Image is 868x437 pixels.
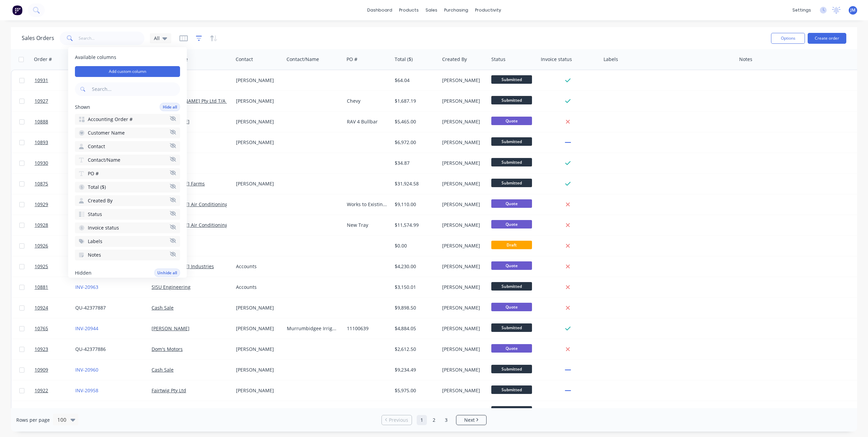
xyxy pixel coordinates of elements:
[35,201,48,208] span: 10929
[347,98,387,104] div: Chevy
[35,408,48,415] span: 10904
[88,170,99,177] span: PO #
[395,201,435,208] div: $9,110.00
[35,284,48,291] span: 10881
[152,222,228,228] a: [PERSON_NAME] Air Conditioning
[236,284,279,291] div: Accounts
[236,346,279,353] div: [PERSON_NAME]
[456,417,486,423] a: Next page
[75,366,98,373] a: INV-20960
[35,215,75,235] a: 10928
[395,387,435,394] div: $5,975.00
[442,222,484,229] div: [PERSON_NAME]
[442,160,484,166] div: [PERSON_NAME]
[75,182,180,193] button: Total ($)
[491,323,532,332] span: Submitted
[395,346,435,353] div: $2,612.50
[152,201,228,207] a: [PERSON_NAME] Air Conditioning
[442,408,484,415] div: [PERSON_NAME]
[35,118,48,125] span: 10888
[35,304,48,311] span: 10924
[160,103,180,111] button: Hide all
[441,5,472,15] div: purchasing
[75,141,180,152] button: Contact
[236,263,279,270] div: Accounts
[35,70,75,91] a: 10931
[442,118,484,125] div: [PERSON_NAME]
[395,263,435,270] div: $4,230.00
[88,197,113,204] span: Created By
[442,304,484,311] div: [PERSON_NAME]
[395,98,435,104] div: $1,687.19
[35,139,48,146] span: 10893
[347,222,387,229] div: New Tray
[22,35,54,41] h1: Sales Orders
[236,180,279,187] div: [PERSON_NAME]
[491,117,532,125] span: Quote
[35,91,75,111] a: 10927
[395,242,435,249] div: $0.00
[35,174,75,194] a: 10875
[35,112,75,132] a: 10888
[75,236,180,247] button: Labels
[35,339,75,359] a: 10923
[75,114,180,125] button: Accounting Order #
[395,408,435,415] div: $311.73
[491,199,532,208] span: Quote
[395,304,435,311] div: $9,898.50
[379,415,489,425] ul: Pagination
[152,304,174,311] a: Cash Sale
[75,270,92,276] span: Hidden
[75,54,180,61] span: Available columns
[395,139,435,146] div: $6,972.00
[12,5,22,15] img: Factory
[35,263,48,270] span: 10925
[395,56,413,63] div: Total ($)
[442,284,484,291] div: [PERSON_NAME]
[75,127,180,138] button: Customer Name
[491,303,532,311] span: Quote
[75,155,180,165] button: Contact/Name
[91,82,180,96] input: Search...
[347,325,387,332] div: 11100639
[35,77,48,84] span: 10931
[442,346,484,353] div: [PERSON_NAME]
[35,194,75,215] a: 10929
[88,238,102,245] span: Labels
[491,96,532,104] span: Submitted
[152,408,190,414] a: [PERSON_NAME]
[75,408,98,414] a: INV-20949
[236,304,279,311] div: [PERSON_NAME]
[75,284,98,290] a: INV-20963
[442,180,484,187] div: [PERSON_NAME]
[442,201,484,208] div: [PERSON_NAME]
[395,160,435,166] div: $34.87
[395,118,435,125] div: $5,465.00
[442,56,467,63] div: Created By
[491,282,532,291] span: Submitted
[35,236,75,256] a: 10926
[35,318,75,339] a: 10765
[35,180,48,187] span: 10875
[35,242,48,249] span: 10926
[442,242,484,249] div: [PERSON_NAME]
[491,179,532,187] span: Submitted
[88,130,125,136] span: Customer Name
[442,387,484,394] div: [PERSON_NAME]
[808,33,846,44] button: Create order
[491,220,532,229] span: Quote
[16,417,50,423] span: Rows per page
[422,5,441,15] div: sales
[395,180,435,187] div: $31,924.58
[75,250,180,260] button: Notes
[154,269,180,277] button: Unhide all
[464,417,475,423] span: Next
[35,160,48,166] span: 10930
[35,380,75,401] a: 10922
[35,325,48,332] span: 10765
[88,116,133,123] span: Accounting Order #
[75,66,180,77] button: Add custom column
[287,325,339,332] div: Murrumbidgee Irrigation
[491,406,532,415] span: Submitted
[152,284,191,290] a: SISU Engineering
